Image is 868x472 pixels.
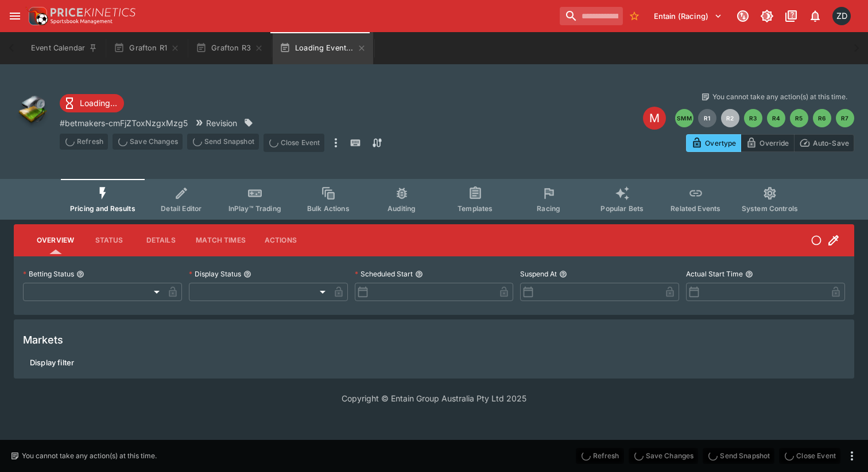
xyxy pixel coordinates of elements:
[161,204,201,213] span: Detail Editor
[560,7,623,25] input: search
[24,32,104,64] button: Event Calendar
[744,109,762,127] button: R3
[759,137,789,149] p: Override
[675,109,693,127] button: SMM
[255,227,307,254] button: Actions
[206,117,237,129] p: Revision
[625,7,644,25] button: No Bookmarks
[83,227,135,254] button: Status
[686,269,743,279] p: Actual Start Time
[189,269,241,279] p: Display Status
[187,227,255,254] button: Match Times
[51,19,113,24] img: Sportsbook Management
[355,269,413,279] p: Scheduled Start
[80,97,117,109] p: Loading...
[307,204,350,213] span: Bulk Actions
[51,8,135,17] img: PriceKinetics
[243,270,251,278] button: Display Status
[415,270,423,278] button: Scheduled Start
[675,109,854,127] nav: pagination navigation
[22,451,157,461] p: You cannot take any action(s) at this time.
[767,109,785,127] button: R4
[135,227,187,254] button: Details
[5,6,25,26] button: open drawer
[228,204,281,213] span: InPlay™ Trading
[742,204,798,213] span: System Controls
[721,109,739,127] button: R2
[600,204,644,213] span: Popular Bets
[76,270,84,278] button: Betting Status
[845,449,859,463] button: more
[189,32,270,64] button: Grafton R3
[836,109,854,127] button: R7
[329,134,343,152] button: more
[647,7,729,25] button: Select Tenant
[686,134,854,152] div: Start From
[832,7,851,25] div: Zarne Dravitzki
[705,137,736,149] p: Overtype
[61,179,807,220] div: Event type filters
[458,204,493,213] span: Templates
[107,32,187,64] button: Grafton R1
[829,3,854,29] button: Zarne Dravitzki
[781,6,801,26] button: Documentation
[712,92,847,102] p: You cannot take any action(s) at this time.
[23,269,74,279] p: Betting Status
[698,109,716,127] button: R1
[745,270,753,278] button: Actual Start Time
[387,204,416,213] span: Auditing
[813,137,849,149] p: Auto-Save
[757,6,777,26] button: Toggle light/dark mode
[14,92,51,128] img: other.png
[741,134,794,152] button: Override
[559,270,567,278] button: Suspend At
[28,227,83,254] button: Overview
[686,134,741,152] button: Overtype
[813,109,831,127] button: R6
[671,204,720,213] span: Related Events
[23,333,63,346] h5: Markets
[25,5,48,28] img: PriceKinetics Logo
[520,269,557,279] p: Suspend At
[23,353,81,372] button: Display filter
[273,32,373,64] button: Loading Event...
[60,117,188,129] p: Copy To Clipboard
[537,204,560,213] span: Racing
[790,109,808,127] button: R5
[733,6,753,26] button: Connected to PK
[805,6,826,26] button: Notifications
[70,204,135,213] span: Pricing and Results
[794,134,854,152] button: Auto-Save
[643,107,666,130] div: Edit Meeting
